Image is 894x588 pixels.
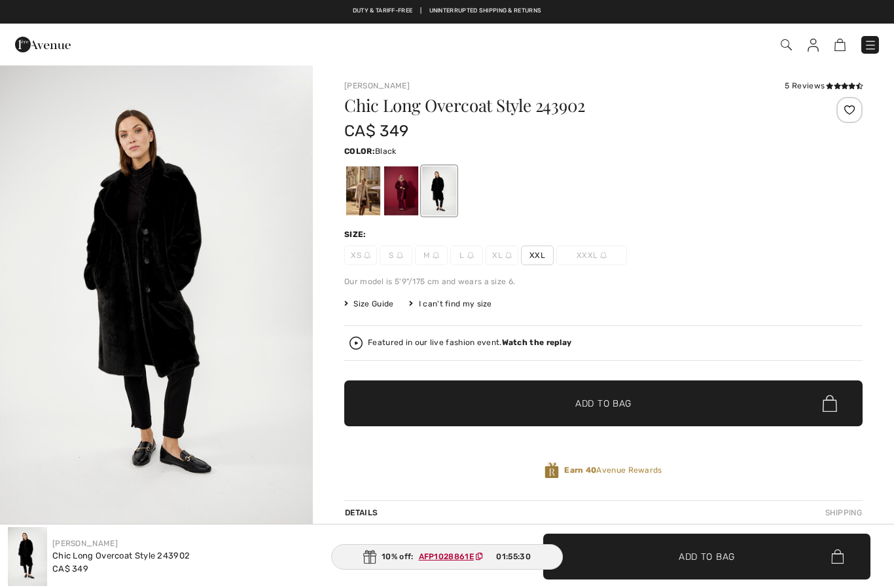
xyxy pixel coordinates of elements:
span: XXL [521,246,554,265]
span: XS [344,246,377,265]
img: Search [781,39,792,50]
div: Shipping [822,501,863,524]
img: ring-m.svg [433,252,439,259]
img: ring-m.svg [364,252,370,259]
div: Chic Long Overcoat Style 243902 [52,549,190,562]
img: Bag.svg [831,549,844,564]
span: Black [375,147,397,156]
div: Featured in our live fashion event. [368,339,571,347]
span: XL [486,246,518,265]
div: Our model is 5'9"/175 cm and wears a size 6. [344,276,863,287]
span: S [380,246,412,265]
div: Almond [346,166,380,215]
div: I can't find my size [409,298,492,310]
span: Color: [344,147,375,156]
span: Avenue Rewards [564,464,662,476]
div: Size: [344,229,369,240]
strong: Earn 40 [564,466,596,475]
span: XXXL [556,246,627,265]
a: [PERSON_NAME] [52,539,118,548]
img: Chic Long Overcoat Style 243902 [8,527,47,586]
span: Add to Bag [679,549,735,563]
img: ring-m.svg [467,252,474,259]
div: Merlot [384,166,418,215]
div: Details [344,501,381,524]
h1: Chic Long Overcoat Style 243902 [344,97,776,114]
img: My Info [808,39,819,52]
span: M [415,246,448,265]
img: Menu [864,39,877,52]
div: 5 Reviews [785,80,863,92]
span: CA$ 349 [344,122,408,140]
img: Bag.svg [823,395,837,412]
button: Add to Bag [344,380,863,426]
ins: AFP1028861E [419,552,474,561]
button: Add to Bag [543,534,870,579]
span: CA$ 349 [52,564,88,574]
img: 1ère Avenue [15,31,71,58]
img: ring-m.svg [505,252,512,259]
div: Black [422,166,456,215]
a: [PERSON_NAME] [344,81,410,90]
span: Size Guide [344,298,393,310]
img: Shopping Bag [834,39,846,51]
img: Watch the replay [349,337,363,350]
span: Add to Bag [575,397,632,411]
img: ring-m.svg [600,252,607,259]
div: 10% off: [331,544,563,570]
span: L [450,246,483,265]
img: ring-m.svg [397,252,403,259]
a: 1ère Avenue [15,37,71,50]
img: Gift.svg [363,550,376,564]
span: 01:55:30 [496,551,530,562]
img: Avenue Rewards [545,462,559,479]
strong: Watch the replay [502,338,572,347]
